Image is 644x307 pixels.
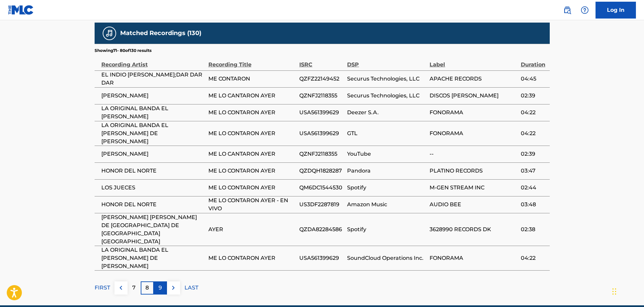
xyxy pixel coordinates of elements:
[430,92,517,100] span: DISCOS [PERSON_NAME]
[159,284,162,292] p: 9
[101,167,205,175] span: HONOR DEL NORTE
[208,184,296,192] span: ME LO CONTARON AYER
[430,201,517,209] span: AUDIO BEE
[521,150,546,158] span: 02:39
[521,54,546,69] div: Duration
[184,284,198,292] p: LAST
[95,284,110,292] p: FIRST
[347,201,426,209] span: Amazon Music
[208,75,296,83] span: ME CONTARON
[105,29,113,37] img: Matched Recordings
[430,150,517,158] span: --
[145,284,149,292] p: 8
[299,167,344,175] span: QZDQH1828287
[430,254,517,262] span: FONORAMA
[581,6,589,14] img: help
[521,75,546,83] span: 04:45
[8,5,34,15] img: MLC Logo
[521,167,546,175] span: 03:47
[101,92,205,100] span: [PERSON_NAME]
[347,129,426,137] span: GTL
[169,284,177,292] img: right
[101,150,205,158] span: [PERSON_NAME]
[521,92,546,100] span: 02:39
[521,184,546,192] span: 02:44
[299,184,344,192] span: QM6DC1544530
[101,213,205,246] span: [PERSON_NAME] [PERSON_NAME] DE [GEOGRAPHIC_DATA] DE [GEOGRAPHIC_DATA] [GEOGRAPHIC_DATA]
[101,104,205,121] span: LA ORIGINAL BANDA EL [PERSON_NAME]
[101,184,205,192] span: LOS JUECES
[208,109,296,117] span: ME LO CONTARON AYER
[208,196,296,213] span: ME LO CONTARON AYER - EN VIVO
[563,6,571,14] img: search
[299,150,344,158] span: QZNFJ2118355
[101,54,205,69] div: Recording Artist
[610,275,644,307] iframe: Chat Widget
[101,71,205,87] span: EL INDIO [PERSON_NAME];DAR DAR DAR
[208,167,296,175] span: ME LO CONTARON AYER
[612,281,616,302] div: Drag
[347,167,426,175] span: Pandora
[521,225,546,234] span: 02:38
[561,3,574,17] a: Public Search
[347,150,426,158] span: YouTube
[208,150,296,158] span: ME LO CANTARON AYER
[347,184,426,192] span: Spotify
[430,225,517,234] span: 3628990 RECORDS DK
[299,92,344,100] span: QZNFJ2118355
[347,92,426,100] span: Securus Technologies, LLC
[347,109,426,117] span: Deezer S.A.
[430,109,517,117] span: FONORAMA
[299,201,344,209] span: US3DF2287819
[299,254,344,262] span: USA561399629
[299,75,344,83] span: QZFZ22149452
[596,2,636,19] a: Log In
[208,54,296,69] div: Recording Title
[299,225,344,234] span: QZDA82284586
[430,75,517,83] span: APACHE RECORDS
[208,225,296,234] span: AYER
[208,254,296,262] span: ME LO CONTARON AYER
[299,109,344,117] span: USA561399629
[430,54,517,69] div: Label
[521,201,546,209] span: 03:48
[347,75,426,83] span: Securus Technologies, LLC
[521,254,546,262] span: 04:22
[430,167,517,175] span: PLATINO RECORDS
[430,129,517,137] span: FONORAMA
[521,129,546,137] span: 04:22
[521,109,546,117] span: 04:22
[117,284,125,292] img: left
[347,225,426,234] span: Spotify
[101,201,205,209] span: HONOR DEL NORTE
[347,254,426,262] span: SoundCloud Operations Inc.
[101,246,205,270] span: LA ORIGINAL BANDA EL [PERSON_NAME] DE [PERSON_NAME]
[120,29,201,37] h5: Matched Recordings (130)
[95,48,151,54] p: Showing 71 - 80 of 130 results
[208,92,296,100] span: ME LO CANTARON AYER
[430,184,517,192] span: M-GEN STREAM INC
[208,129,296,137] span: ME LO CONTARON AYER
[347,54,426,69] div: DSP
[132,284,136,292] p: 7
[299,54,344,69] div: ISRC
[299,129,344,137] span: USA561399629
[101,121,205,146] span: LA ORIGINAL BANDA EL [PERSON_NAME] DE [PERSON_NAME]
[578,3,591,17] div: Help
